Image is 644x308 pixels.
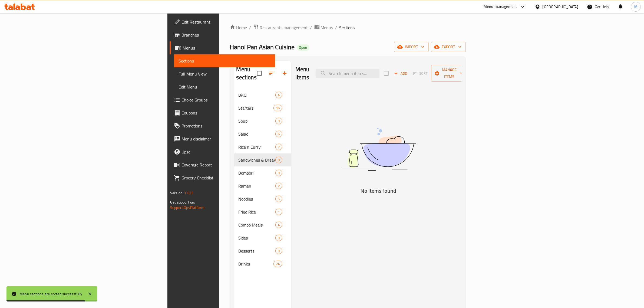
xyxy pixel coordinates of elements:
[184,189,193,196] span: 1.0.0
[275,131,282,137] div: items
[181,97,271,103] span: Choice Groups
[234,179,291,192] div: Ramen2
[239,144,276,150] span: Rice n Curry
[239,131,276,137] span: Salad
[275,235,282,241] div: items
[311,186,446,195] h5: No Items found
[275,183,282,189] div: items
[276,119,282,124] span: 3
[314,24,333,31] a: Menus
[239,235,276,241] span: Sides
[239,196,276,202] span: Noodles
[234,218,291,231] div: Combo Meals4
[181,162,271,168] span: Coverage Report
[398,44,424,50] span: import
[275,248,282,254] div: items
[170,204,204,211] a: Support.OpsPlatform
[275,144,282,150] div: items
[392,69,409,78] button: Add
[234,101,291,114] div: Starters16
[339,24,355,31] span: Sections
[253,24,308,31] a: Restaurants management
[276,235,282,241] span: 3
[181,110,271,116] span: Coupons
[239,222,276,228] span: Combo Meals
[276,222,282,228] span: 4
[234,114,291,127] div: Soup3
[234,89,291,101] div: BAO4
[392,69,409,78] span: Add item
[278,67,291,80] button: Add section
[234,140,291,153] div: Rice n Curry7
[409,69,431,78] span: Sort items
[181,149,271,155] span: Upsell
[276,145,282,150] span: 7
[484,4,517,10] div: Menu-management
[335,24,337,31] li: /
[170,199,195,206] span: Get support on:
[275,170,282,176] div: items
[394,42,429,52] button: import
[275,118,282,124] div: items
[239,118,276,124] span: Soup
[393,70,408,77] span: Add
[181,175,271,181] span: Grocery Checklist
[239,183,276,189] span: Ramen
[265,67,278,80] span: Sort sections
[174,67,275,80] a: Full Menu View
[431,42,466,52] button: export
[179,84,271,90] span: Edit Menu
[295,65,309,81] h2: Menu items
[274,261,282,267] span: 24
[170,93,275,106] a: Choice Groups
[276,184,282,189] span: 2
[181,32,271,38] span: Branches
[170,41,275,54] a: Menus
[275,196,282,202] div: items
[170,28,275,41] a: Branches
[234,192,291,205] div: Noodles5
[170,189,183,196] span: Version:
[174,54,275,67] a: Sections
[239,157,276,163] span: Sandwiches & Breakfast Essentials - All Day Long
[170,171,275,184] a: Grocery Checklist
[239,92,276,98] span: BAO
[275,222,282,228] div: items
[174,80,275,93] a: Edit Menu
[543,4,578,10] div: [GEOGRAPHIC_DATA]
[276,209,282,215] span: 1
[181,136,271,142] span: Menu disclaimer
[431,65,467,82] button: Manage items
[435,67,463,80] span: Manage items
[276,93,282,98] span: 4
[170,119,275,132] a: Promotions
[179,58,271,64] span: Sections
[239,105,274,111] span: Starters
[170,158,275,171] a: Coverage Report
[634,4,638,10] span: M
[239,170,276,176] span: Dombori
[275,92,282,98] div: items
[297,45,309,50] span: Open
[234,127,291,140] div: Salad6
[183,45,271,51] span: Menus
[297,44,309,51] div: Open
[234,244,291,257] div: Desserts3
[234,153,291,166] div: Sandwiches & Breakfast Essentials - All Day Long0
[230,24,466,31] nav: breadcrumb
[274,106,282,111] span: 16
[234,86,291,273] nav: Menu sections
[170,15,275,28] a: Edit Restaurant
[276,158,282,163] span: 0
[273,261,282,267] div: items
[234,205,291,218] div: Fried Rice1
[275,209,282,215] div: items
[276,171,282,176] span: 3
[239,261,274,267] span: Drinks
